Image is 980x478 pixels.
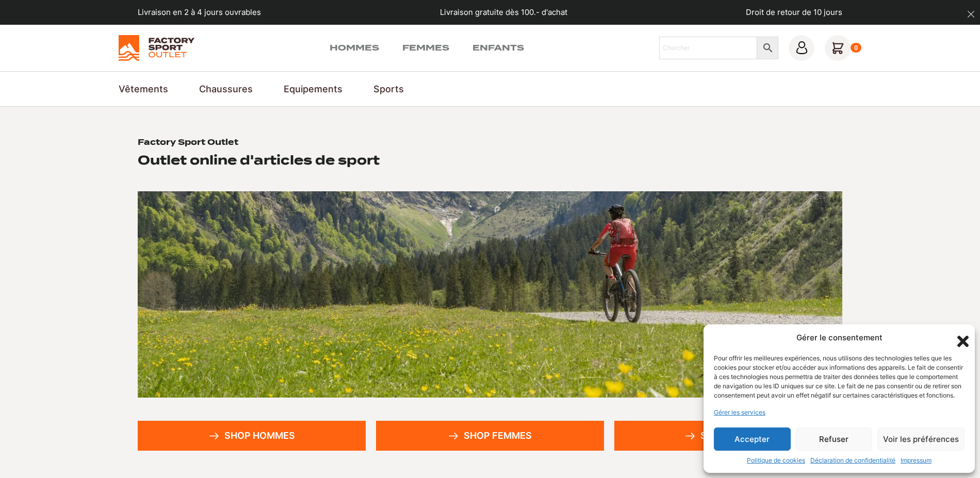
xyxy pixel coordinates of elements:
a: Shop hommes [138,421,366,451]
div: Pour offrir les meilleures expériences, nous utilisons des technologies telles que les cookies po... [714,354,963,400]
a: Chaussures [199,82,253,96]
a: Gérer les services [714,408,765,417]
a: Politique de cookies [747,456,805,465]
h1: Factory Sport Outlet [138,138,238,148]
a: Shop femmes [376,421,604,451]
a: Vêtements [119,82,168,96]
p: Livraison en 2 à 4 jours ouvrables [138,7,261,19]
a: Equipements [284,82,342,96]
img: Factory Sport Outlet [119,35,194,61]
div: Gérer le consentement [796,332,883,344]
button: Voir les préférences [877,427,965,451]
div: Fermer la boîte de dialogue [954,333,965,343]
button: Accepter [714,427,791,451]
div: 0 [851,43,861,53]
a: Déclaration de confidentialité [810,456,895,465]
a: Femmes [402,42,449,54]
a: Shop enfants [614,421,842,451]
a: Sports [373,82,404,96]
a: Enfants [472,42,524,54]
p: Livraison gratuite dès 100.- d'achat [440,7,567,19]
h2: Outlet online d'articles de sport [138,152,380,168]
a: Impressum [901,456,932,465]
button: Refuser [796,427,873,451]
button: dismiss [962,5,980,23]
a: Hommes [330,42,379,54]
p: Droit de retour de 10 jours [746,7,842,19]
input: Chercher [659,37,758,59]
